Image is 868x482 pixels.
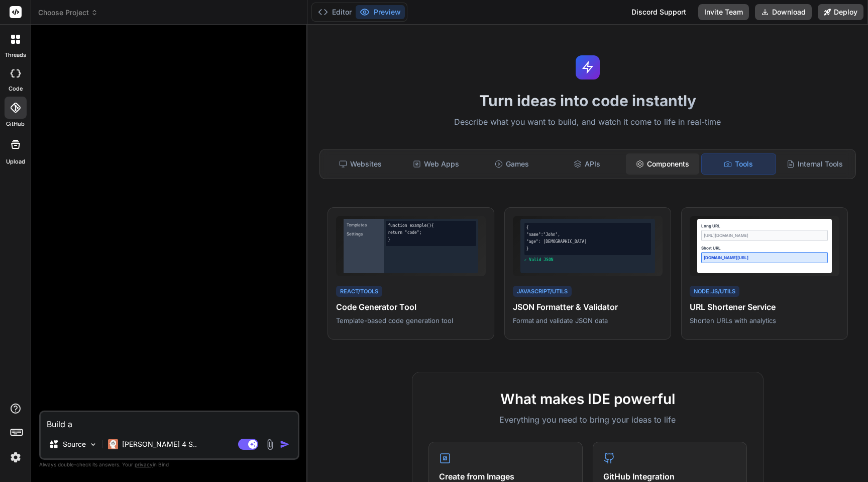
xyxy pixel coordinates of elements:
[63,439,86,449] p: Source
[526,239,649,245] div: "age": [DEMOGRAPHIC_DATA]
[7,449,24,466] img: settings
[526,225,649,231] div: {
[336,286,382,297] div: React/Tools
[428,414,747,426] p: Everything you need to bring your ideas to life
[778,153,851,175] div: Internal Tools
[475,153,548,175] div: Games
[690,301,839,313] h4: URL Shortener Service
[701,230,828,241] div: [URL][DOMAIN_NAME]
[626,153,699,175] div: Components
[818,4,863,20] button: Deploy
[513,301,663,313] h4: JSON Formatter & Validator
[346,221,382,229] div: Templates
[336,316,486,325] p: Template-based code generation tool
[6,120,25,128] label: GitHub
[526,232,649,238] div: "name":"John",
[336,301,486,313] h4: Code Generator Tool
[513,286,572,297] div: JavaScript/Utils
[690,316,839,325] p: Shorten URLs with analytics
[690,286,739,297] div: Node.js/Utils
[551,153,624,175] div: APIs
[108,439,118,449] img: Claude 4 Sonnet
[755,4,812,20] button: Download
[388,230,474,236] div: return "code";
[314,5,356,19] button: Editor
[513,316,663,325] p: Format and validate JSON data
[6,157,25,166] label: Upload
[701,153,776,175] div: Tools
[346,230,382,238] div: Settings
[135,461,153,467] span: privacy
[280,439,290,449] img: icon
[39,460,299,469] p: Always double-check its answers. Your in Bind
[388,237,474,243] div: }
[356,5,405,19] button: Preview
[698,4,749,20] button: Invite Team
[122,439,197,449] p: [PERSON_NAME] 4 S..
[701,223,828,229] div: Long URL
[324,153,397,175] div: Websites
[524,257,651,263] div: ✓ Valid JSON
[264,439,276,450] img: attachment
[526,246,649,252] div: }
[428,388,747,410] h2: What makes IDE powerful
[701,245,828,251] div: Short URL
[313,116,862,129] p: Describe what you want to build, and watch it come to life in real-time
[38,8,98,18] span: Choose Project
[41,412,298,430] textarea: Build a
[625,4,692,20] div: Discord Support
[388,223,474,229] div: function example() {
[313,92,862,110] h1: Turn ideas into code instantly
[701,252,828,263] div: [DOMAIN_NAME][URL]
[5,51,26,59] label: threads
[399,153,473,175] div: Web Apps
[9,85,23,93] label: code
[89,440,97,449] img: Pick Models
